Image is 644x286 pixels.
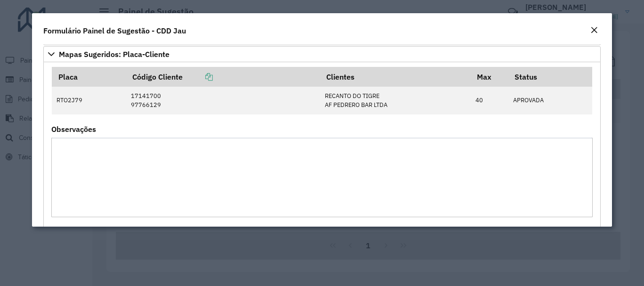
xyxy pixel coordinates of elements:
td: RTO2J79 [52,87,126,114]
th: Código Cliente [126,67,320,87]
em: Fechar [590,26,598,34]
h4: Formulário Painel de Sugestão - CDD Jau [43,25,186,36]
a: Mapas Sugeridos: Placa-Cliente [43,46,600,62]
button: Close [588,25,601,37]
strong: Status: [51,226,76,235]
span: Mapas Sugeridos: Placa-Cliente [59,50,169,58]
a: Copiar [183,72,213,82]
label: Observações [51,123,96,135]
td: APROVADA [508,87,592,114]
th: Status [508,67,592,87]
td: 40 [470,87,508,114]
th: Clientes [320,67,471,87]
div: Mapas Sugeridos: Placa-Cliente [43,62,600,263]
span: Não Atendida Automaticamente [PERSON_NAME] [PERSON_NAME] [DATE] [51,226,232,258]
th: Placa [52,67,126,87]
th: Max [470,67,508,87]
td: 17141700 97766129 [126,87,320,114]
td: RECANTO DO TIGRE AF PEDRERO BAR LTDA [320,87,471,114]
